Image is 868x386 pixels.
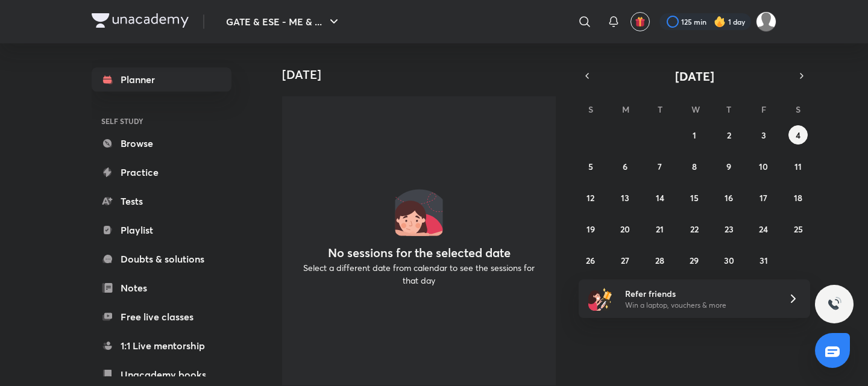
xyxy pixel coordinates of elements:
a: Playlist [92,218,231,242]
button: October 4, 2025 [788,125,808,145]
button: October 25, 2025 [788,219,808,238]
button: October 19, 2025 [581,219,600,238]
abbr: October 2, 2025 [727,129,731,141]
abbr: October 27, 2025 [621,255,629,266]
button: October 12, 2025 [581,188,600,207]
button: October 11, 2025 [788,157,808,176]
button: October 24, 2025 [754,219,773,238]
img: Company Logo [92,13,189,28]
abbr: October 3, 2025 [761,129,766,141]
button: October 14, 2025 [650,188,670,207]
abbr: October 14, 2025 [656,192,664,204]
a: Doubts & solutions [92,247,231,271]
h4: No sessions for the selected date [328,246,511,260]
abbr: October 21, 2025 [656,223,664,235]
abbr: October 1, 2025 [693,129,696,141]
abbr: October 7, 2025 [658,161,662,172]
abbr: October 4, 2025 [796,129,800,141]
button: October 31, 2025 [754,251,773,270]
button: October 6, 2025 [615,157,635,176]
abbr: October 30, 2025 [724,255,734,266]
abbr: October 15, 2025 [690,192,699,204]
abbr: October 6, 2025 [623,161,627,172]
a: Notes [92,276,231,300]
abbr: October 17, 2025 [759,192,767,204]
a: Practice [92,160,231,184]
img: ttu [827,297,841,311]
img: No events [395,188,443,236]
h6: Refer friends [625,287,773,300]
a: Planner [92,67,231,92]
a: 1:1 Live mentorship [92,334,231,358]
button: October 23, 2025 [719,219,738,238]
abbr: October 20, 2025 [620,223,630,235]
button: October 27, 2025 [615,251,635,270]
p: Select a different date from calendar to see the sessions for that day [297,261,541,287]
abbr: Monday [622,104,629,115]
img: avatar [635,16,646,27]
button: GATE & ESE - ME & ... [219,10,348,34]
a: Company Logo [92,13,189,31]
button: October 15, 2025 [685,188,704,207]
button: October 29, 2025 [685,251,704,270]
h4: [DATE] [282,67,565,82]
img: referral [588,287,612,311]
abbr: October 26, 2025 [586,255,595,266]
button: October 5, 2025 [581,157,600,176]
button: October 26, 2025 [581,251,600,270]
button: October 7, 2025 [650,157,670,176]
abbr: Sunday [588,104,593,115]
button: October 28, 2025 [650,251,670,270]
p: Win a laptop, vouchers & more [625,300,773,311]
button: October 16, 2025 [719,188,738,207]
a: Free live classes [92,305,231,329]
img: Manasi Raut [756,11,776,32]
abbr: October 28, 2025 [655,255,664,266]
abbr: October 19, 2025 [587,223,595,235]
abbr: Thursday [726,104,731,115]
abbr: October 10, 2025 [759,161,768,172]
abbr: October 12, 2025 [587,192,594,204]
abbr: October 29, 2025 [690,255,699,266]
button: October 13, 2025 [615,188,635,207]
abbr: October 16, 2025 [725,192,733,204]
button: October 3, 2025 [754,125,773,145]
button: October 30, 2025 [719,251,738,270]
button: avatar [631,12,650,31]
abbr: October 8, 2025 [692,161,697,172]
abbr: October 24, 2025 [759,223,768,235]
abbr: Friday [761,104,766,115]
abbr: October 31, 2025 [759,255,768,266]
abbr: October 22, 2025 [690,223,699,235]
abbr: Wednesday [691,104,700,115]
button: October 18, 2025 [788,188,808,207]
abbr: October 23, 2025 [725,223,734,235]
abbr: October 13, 2025 [621,192,629,204]
abbr: October 5, 2025 [588,161,593,172]
button: October 22, 2025 [685,219,704,238]
button: October 1, 2025 [685,125,704,145]
img: streak [714,16,726,28]
button: October 20, 2025 [615,219,635,238]
abbr: Tuesday [658,104,662,115]
button: October 21, 2025 [650,219,670,238]
h6: SELF STUDY [92,111,231,131]
button: October 8, 2025 [685,157,704,176]
abbr: Saturday [796,104,800,115]
button: October 9, 2025 [719,157,738,176]
abbr: October 11, 2025 [794,161,802,172]
button: [DATE] [596,67,793,84]
abbr: October 18, 2025 [794,192,802,204]
button: October 10, 2025 [754,157,773,176]
a: Browse [92,131,231,155]
button: October 2, 2025 [719,125,738,145]
a: Tests [92,189,231,213]
abbr: October 25, 2025 [794,223,803,235]
span: [DATE] [675,68,714,84]
abbr: October 9, 2025 [726,161,731,172]
button: October 17, 2025 [754,188,773,207]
